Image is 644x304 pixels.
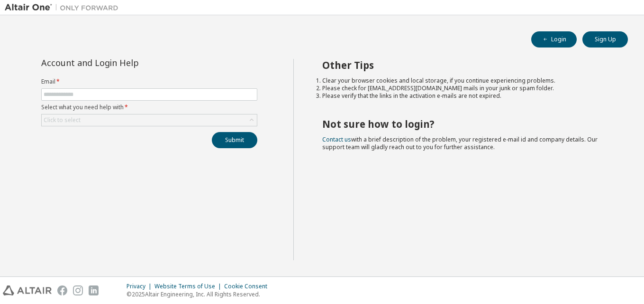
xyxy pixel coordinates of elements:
[322,92,611,100] li: Please verify that the links in the activation e-mails are not expired.
[127,283,154,290] div: Privacy
[154,283,224,290] div: Website Terms of Use
[322,118,611,130] h2: Not sure how to login?
[224,283,273,290] div: Cookie Consent
[531,31,577,47] button: Login
[5,3,123,12] img: Altair One
[44,116,81,124] div: Click to select
[322,59,611,71] h2: Other Tips
[212,132,257,148] button: Submit
[322,135,598,151] span: with a brief description of the problem, your registered e-mail id and company details. Our suppo...
[322,135,351,143] a: Contact us
[3,285,52,295] img: altair_logo.svg
[127,290,273,298] p: © 2025 Altair Engineering, Inc. All Rights Reserved.
[89,285,99,295] img: linkedin.svg
[73,285,83,295] img: instagram.svg
[41,104,257,111] label: Select what you need help with
[42,114,257,126] div: Click to select
[322,77,611,85] li: Clear your browser cookies and local storage, if you continue experiencing problems.
[582,31,628,47] button: Sign Up
[41,59,214,66] div: Account and Login Help
[57,285,67,295] img: facebook.svg
[322,85,611,92] li: Please check for [EMAIL_ADDRESS][DOMAIN_NAME] mails in your junk or spam folder.
[41,78,257,85] label: Email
